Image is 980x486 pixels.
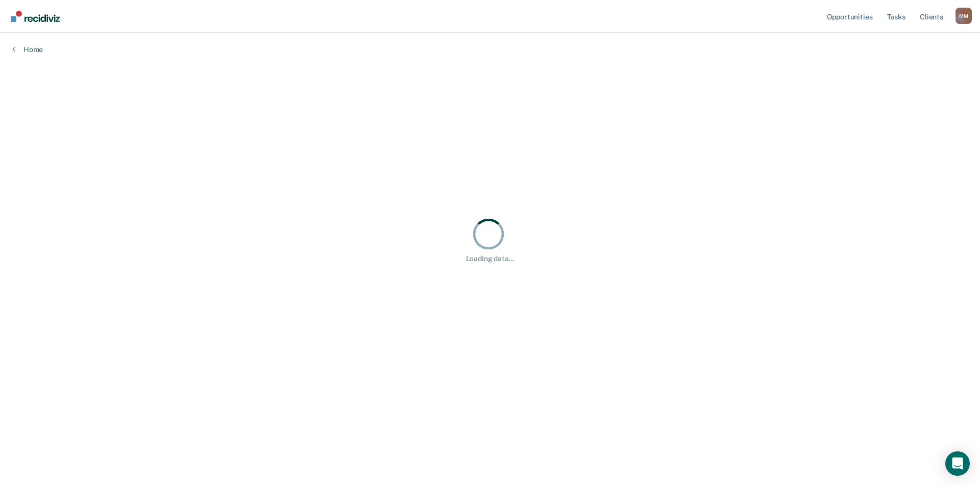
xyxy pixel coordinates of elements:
[466,254,514,263] div: Loading data...
[12,45,968,54] a: Home
[11,11,60,22] img: Recidiviz
[945,451,970,476] div: Open Intercom Messenger
[955,8,972,24] button: Profile dropdown button
[955,8,972,24] div: M M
